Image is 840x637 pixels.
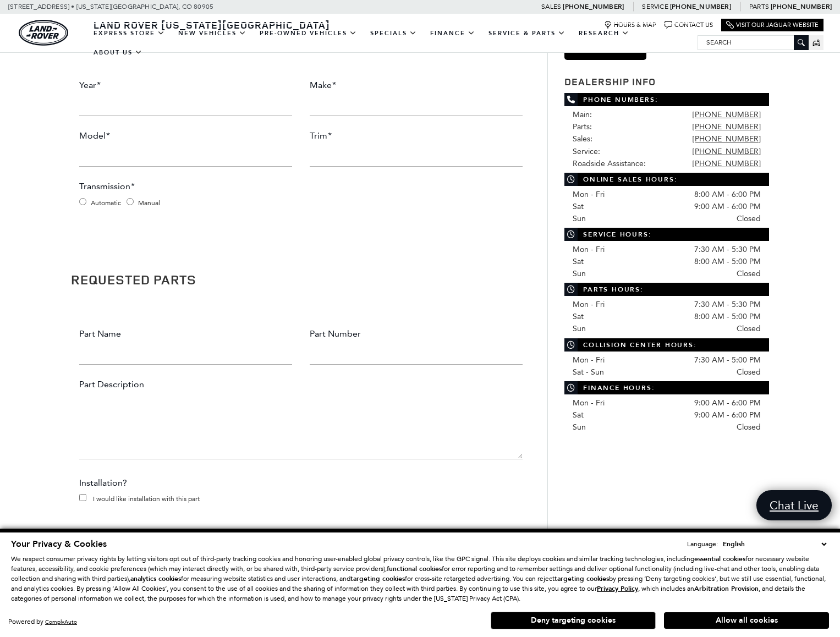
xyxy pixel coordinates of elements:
[387,564,442,573] strong: functional cookies
[71,272,531,287] h2: Requested Parts
[573,190,605,199] span: Mon - Fri
[572,24,636,43] a: Research
[737,213,761,225] span: Closed
[726,21,819,29] a: Visit Our Jaguar Website
[694,299,761,311] span: 7:30 AM - 5:30 PM
[554,574,609,583] strong: targeting cookies
[737,421,761,433] span: Closed
[253,24,364,43] a: Pre-Owned Vehicles
[693,110,761,119] a: [PHONE_NUMBER]
[172,24,253,43] a: New Vehicles
[11,538,107,550] span: Your Privacy & Cookies
[764,498,824,513] span: Chat Live
[597,584,638,593] u: Privacy Policy
[424,24,482,43] a: Finance
[482,24,572,43] a: Service & Parts
[694,397,761,409] span: 9:00 AM - 6:00 PM
[573,324,586,333] span: Sun
[573,245,605,254] span: Mon - Fri
[756,490,832,520] a: Chat Live
[737,366,761,378] span: Closed
[737,323,761,335] span: Closed
[93,493,200,505] label: I would like installation with this part
[564,444,769,527] iframe: Dealer location map
[79,328,121,340] label: Part Name
[693,159,761,168] a: [PHONE_NUMBER]
[694,409,761,421] span: 9:00 AM - 6:00 PM
[694,201,761,213] span: 9:00 AM - 6:00 PM
[564,76,769,87] h3: Dealership Info
[573,312,584,321] span: Sat
[642,3,668,10] span: Service
[564,173,769,186] span: Online Sales Hours:
[564,228,769,241] span: Service Hours:
[310,328,361,340] label: Part Number
[573,355,605,365] span: Mon - Fri
[694,584,759,593] strong: Arbitration Provision
[694,189,761,201] span: 8:00 AM - 6:00 PM
[130,574,181,583] strong: analytics cookies
[573,122,592,131] span: Parts:
[491,612,656,629] button: Deny targeting cookies
[563,2,624,11] a: [PHONE_NUMBER]
[573,147,600,156] span: Service:
[79,378,144,391] label: Part Description
[87,18,337,31] a: Land Rover [US_STATE][GEOGRAPHIC_DATA]
[364,24,424,43] a: Specials
[541,3,561,10] span: Sales
[573,257,584,266] span: Sat
[310,79,336,91] label: Make
[573,422,586,432] span: Sun
[664,612,829,629] button: Allow all cookies
[8,3,213,10] a: [STREET_ADDRESS] • [US_STATE][GEOGRAPHIC_DATA], CO 80905
[573,269,586,278] span: Sun
[564,338,769,352] span: Collision Center Hours:
[737,268,761,280] span: Closed
[564,381,769,394] span: Finance Hours:
[604,21,656,29] a: Hours & Map
[694,256,761,268] span: 8:00 AM - 5:00 PM
[87,43,149,62] a: About Us
[87,24,172,43] a: EXPRESS STORE
[45,618,77,625] a: ComplyAuto
[698,36,808,49] input: Search
[693,134,761,144] a: [PHONE_NUMBER]
[665,21,713,29] a: Contact Us
[564,93,769,106] span: Phone Numbers:
[79,477,127,489] label: Installation?
[771,2,832,11] a: [PHONE_NUMBER]
[573,367,604,377] span: Sat - Sun
[350,574,405,583] strong: targeting cookies
[310,130,332,142] label: Trim
[573,202,584,211] span: Sat
[573,410,584,420] span: Sat
[138,197,160,209] label: Manual
[19,20,68,46] a: land-rover
[573,159,646,168] span: Roadside Assistance:
[693,147,761,156] a: [PHONE_NUMBER]
[564,283,769,296] span: Parts Hours:
[573,134,592,144] span: Sales:
[694,311,761,323] span: 8:00 AM - 5:00 PM
[573,214,586,223] span: Sun
[694,354,761,366] span: 7:30 AM - 5:00 PM
[693,122,761,131] a: [PHONE_NUMBER]
[749,3,769,10] span: Parts
[91,197,121,209] label: Automatic
[597,585,638,592] a: Privacy Policy
[573,398,605,408] span: Mon - Fri
[670,2,731,11] a: [PHONE_NUMBER]
[19,20,68,46] img: Land Rover
[687,541,718,547] div: Language:
[720,539,829,550] select: Language Select
[573,110,592,119] span: Main:
[694,554,745,563] strong: essential cookies
[79,130,110,142] label: Model
[694,244,761,256] span: 7:30 AM - 5:30 PM
[573,300,605,309] span: Mon - Fri
[87,24,698,62] nav: Main Navigation
[79,79,101,91] label: Year
[8,618,77,625] div: Powered by
[79,180,135,193] label: Transmission
[94,18,330,31] span: Land Rover [US_STATE][GEOGRAPHIC_DATA]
